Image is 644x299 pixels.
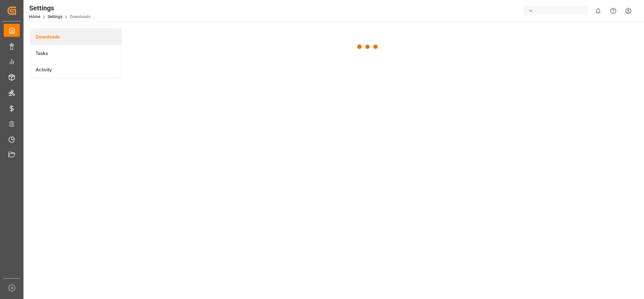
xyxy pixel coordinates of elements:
a: Settings [48,14,62,19]
a: Tasks [31,45,121,62]
div: Settings [29,3,90,13]
button: show 0 new notifications [591,3,606,18]
button: Help Center [606,3,621,18]
a: Activity [31,62,121,78]
a: Home [29,14,40,19]
a: Downloads [31,29,121,45]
